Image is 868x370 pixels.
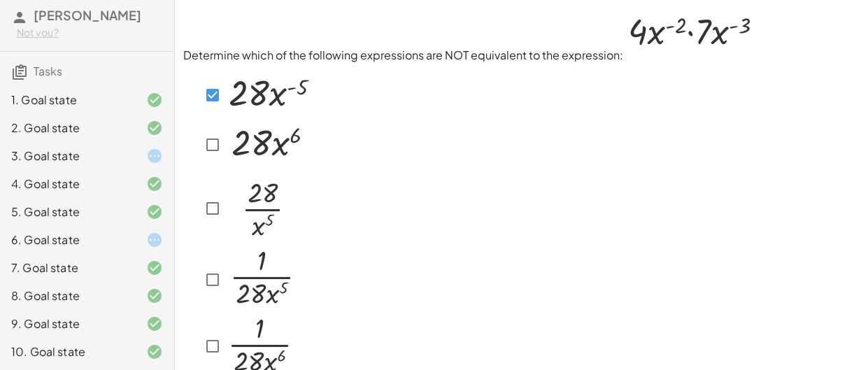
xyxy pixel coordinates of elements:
[11,120,124,136] div: 2. Goal state
[11,343,124,360] div: 10. Goal state
[146,176,163,192] i: Task finished and correct.
[11,92,124,108] div: 1. Goal state
[34,7,141,23] span: [PERSON_NAME]
[146,204,163,220] i: Task finished and correct.
[34,64,62,78] span: Tasks
[623,8,757,59] img: 4229b24f4f3e89f7684edc0d5cea8ab271348e3dc095ec29b0c4fa1de2a59f42.png
[225,169,296,243] img: 0628d6d7fc34068a8d00410d467269cad83ddc2565c081ede528c1118266ee0b.png
[225,69,313,117] img: 3a5adb98e5f0078263b9715c8c11b96be315a07cec8861cb16ef1fdb8588078c.png
[146,287,163,304] i: Task finished and correct.
[11,204,124,220] div: 5. Goal state
[146,232,163,248] i: Task started.
[11,287,124,304] div: 8. Goal state
[225,120,311,165] img: 4603e8ec221a6c97e654ab371ff24d9fb3c7b6191abca26e062a4c8679c4730d.png
[11,148,124,164] div: 3. Goal state
[11,259,124,276] div: 7. Goal state
[146,259,163,276] i: Task finished and correct.
[11,315,124,332] div: 9. Goal state
[146,120,163,136] i: Task finished and correct.
[146,343,163,360] i: Task finished and correct.
[225,247,297,308] img: 806041a2a19089dab02b5d27c6451e578adeb018f76ce9154c0ffdb447fff0f4.png
[146,92,163,108] i: Task finished and correct.
[183,8,860,64] p: Determine which of the following expressions are NOT equivalent to the expression:
[11,176,124,192] div: 4. Goal state
[11,232,124,248] div: 6. Goal state
[146,148,163,164] i: Task started.
[146,315,163,332] i: Task finished and correct.
[17,26,163,40] div: Not you?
